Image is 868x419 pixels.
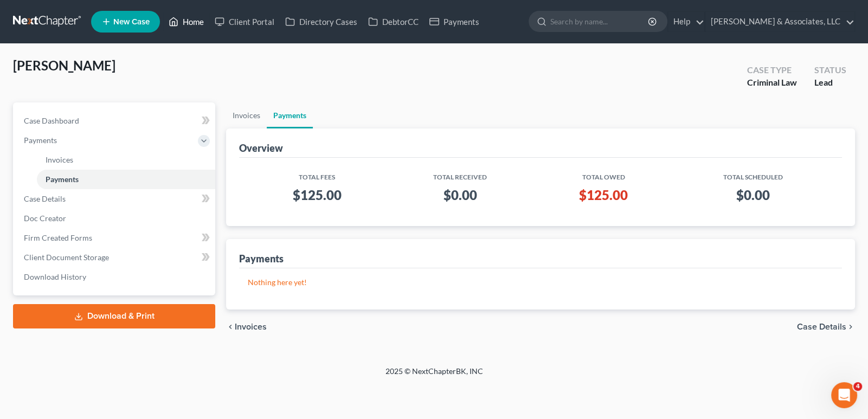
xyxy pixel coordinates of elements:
[239,252,284,265] div: Payments
[13,304,215,328] a: Download & Print
[814,76,846,89] div: Lead
[24,214,66,223] span: Doc Creator
[24,253,109,262] span: Client Document Storage
[15,209,215,228] a: Doc Creator
[395,186,526,204] h3: $0.00
[24,194,66,203] span: Case Details
[226,323,235,331] i: chevron_left
[747,64,797,76] div: Case Type
[672,166,833,182] th: Total Scheduled
[846,323,855,331] i: chevron_right
[831,382,857,408] iframe: Intercom live chat
[256,186,377,204] h3: $125.00
[13,57,115,73] span: [PERSON_NAME]
[37,170,215,189] a: Payments
[209,12,280,31] a: Client Portal
[24,233,92,242] span: Firm Created Forms
[15,267,215,287] a: Download History
[226,102,267,128] a: Invoices
[46,175,79,184] span: Payments
[163,12,209,31] a: Home
[125,366,743,385] div: 2025 © NextChapterBK, INC
[239,141,283,154] div: Overview
[24,116,79,125] span: Case Dashboard
[550,11,650,31] input: Search by name...
[15,248,215,267] a: Client Document Storage
[424,12,485,31] a: Payments
[535,166,673,182] th: Total Owed
[543,186,664,204] h3: $125.00
[280,12,363,31] a: Directory Cases
[248,166,386,182] th: Total Fees
[853,382,862,391] span: 4
[37,150,215,170] a: Invoices
[668,12,704,31] a: Help
[15,189,215,209] a: Case Details
[363,12,424,31] a: DebtorCC
[681,186,825,204] h3: $0.00
[248,277,833,288] p: Nothing here yet!
[24,272,86,281] span: Download History
[113,18,150,26] span: New Case
[705,12,854,31] a: [PERSON_NAME] & Associates, LLC
[797,323,855,331] button: Case Details chevron_right
[226,323,267,331] button: chevron_left Invoices
[267,102,313,128] a: Payments
[797,323,846,331] span: Case Details
[747,76,797,89] div: Criminal Law
[814,64,846,76] div: Status
[24,136,57,145] span: Payments
[15,111,215,131] a: Case Dashboard
[235,323,267,331] span: Invoices
[46,155,73,164] span: Invoices
[15,228,215,248] a: Firm Created Forms
[386,166,535,182] th: Total Received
